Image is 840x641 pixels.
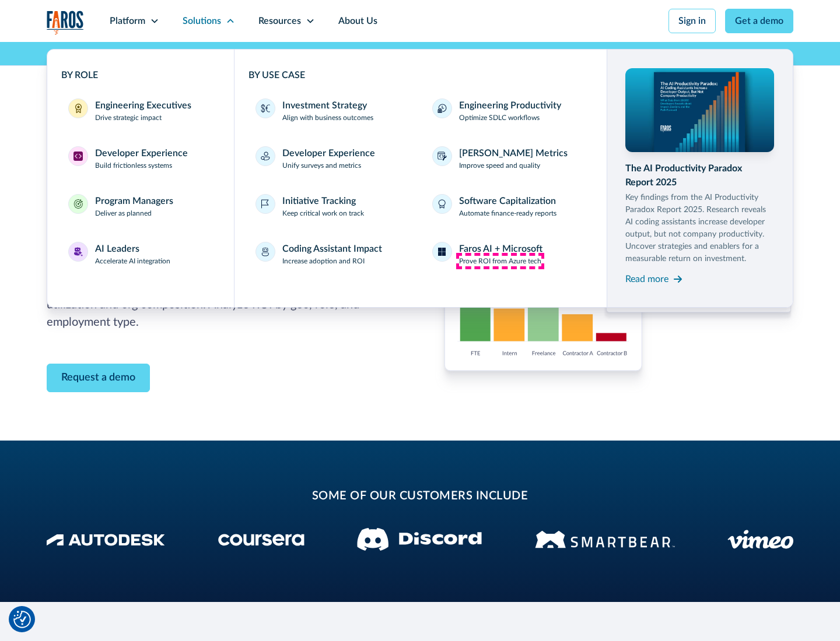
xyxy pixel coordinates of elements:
[727,530,793,549] img: Vimeo logo
[459,112,540,123] p: Optimize SDLC workflows
[95,256,170,266] p: Accelerate AI integration
[61,68,220,82] div: BY ROLE
[249,139,416,178] a: Developer ExperienceUnify surveys and metrics
[625,272,668,286] div: Read more
[282,256,365,266] p: Increase adoption and ROI
[95,98,191,112] div: Engineering Executives
[425,235,593,273] a: Faros AI + MicrosoftProve ROI from Azure tech
[725,9,793,33] a: Get a demo
[249,68,593,82] div: BY USE CASE
[95,242,139,256] div: AI Leaders
[73,199,83,209] img: Program Managers
[95,146,188,160] div: Developer Experience
[425,91,593,130] a: Engineering ProductivityOptimize SDLC workflows
[625,68,775,288] a: The AI Productivity Paradox Report 2025Key findings from the AI Productivity Paradox Report 2025....
[140,487,700,505] h2: some of our customers include
[625,161,775,189] div: The AI Productivity Paradox Report 2025
[61,139,220,178] a: Developer ExperienceDeveloper ExperienceBuild frictionless systems
[73,247,83,256] img: AI Leaders
[459,146,568,160] div: [PERSON_NAME] Metrics
[459,208,556,219] p: Automate finance-ready reports
[47,10,84,34] a: home
[459,242,542,256] div: Faros AI + Microsoft
[61,187,220,226] a: Program ManagersProgram ManagersDeliver as planned
[47,364,150,392] a: Contact Modal
[282,160,361,171] p: Unify surveys and metrics
[13,611,31,628] button: Cookie Settings
[425,187,593,226] a: Software CapitalizationAutomate finance-ready reports
[357,528,482,551] img: Discord logo
[258,14,301,28] div: Resources
[535,529,675,550] img: Smartbear Logo
[183,14,221,28] div: Solutions
[459,160,540,171] p: Improve speed and quality
[95,208,152,219] p: Deliver as planned
[282,194,356,208] div: Initiative Tracking
[95,160,172,171] p: Build frictionless systems
[249,187,416,226] a: Initiative TrackingKeep critical work on track
[625,192,775,265] p: Key findings from the AI Productivity Paradox Report 2025. Research reveals AI coding assistants ...
[668,9,716,33] a: Sign in
[282,242,382,256] div: Coding Assistant Impact
[73,104,83,113] img: Engineering Executives
[13,611,31,628] img: Revisit consent button
[95,112,162,123] p: Drive strategic impact
[459,98,561,112] div: Engineering Productivity
[249,91,416,130] a: Investment StrategyAlign with business outcomes
[282,146,375,160] div: Developer Experience
[73,152,83,161] img: Developer Experience
[47,534,165,546] img: Autodesk Logo
[95,194,173,208] div: Program Managers
[282,98,367,112] div: Investment Strategy
[425,139,593,178] a: [PERSON_NAME] MetricsImprove speed and quality
[282,112,373,123] p: Align with business outcomes
[218,534,304,546] img: Coursera Logo
[282,208,364,219] p: Keep critical work on track
[47,10,84,34] img: Logo of the analytics and reporting company Faros.
[47,42,793,308] nav: Solutions
[61,235,220,273] a: AI LeadersAI LeadersAccelerate AI integration
[61,91,220,130] a: Engineering ExecutivesEngineering ExecutivesDrive strategic impact
[459,256,541,266] p: Prove ROI from Azure tech
[110,14,145,28] div: Platform
[249,235,416,273] a: Coding Assistant ImpactIncrease adoption and ROI
[459,194,556,208] div: Software Capitalization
